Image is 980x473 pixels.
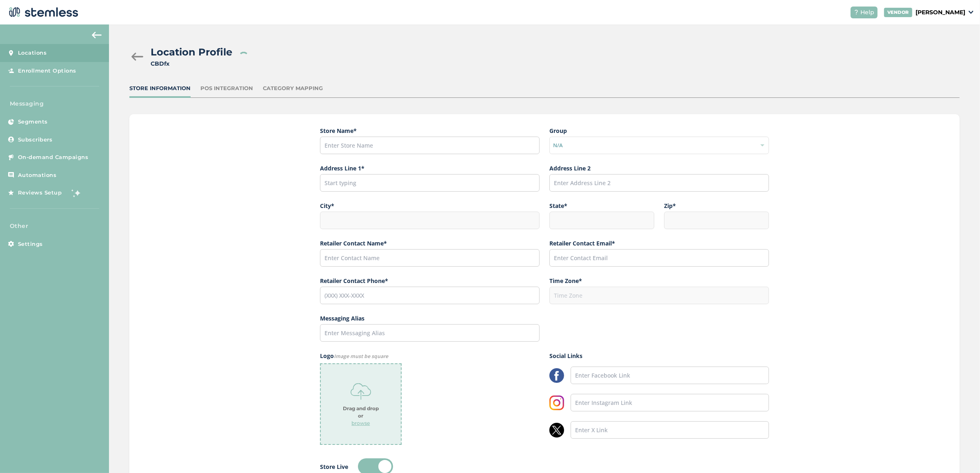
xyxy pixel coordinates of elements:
input: Enter Instagram Link [571,394,769,411]
span: Settings [18,240,43,248]
input: Enter Messaging Alias [320,324,540,342]
div: Category Mapping [263,84,323,93]
img: icon_down-arrow-small-66adaf34.svg [969,11,973,14]
label: Address Line 1* [320,164,540,172]
label: Address Line 2 [549,164,769,172]
p: [PERSON_NAME] [916,8,965,17]
div: CBDfx [151,60,232,68]
img: twitter-a65522e4.webp [549,423,564,438]
input: (XXX) XXX-XXXX [320,287,540,304]
label: Group [549,126,769,135]
img: icon-upload-85c7ce17.svg [351,381,371,402]
span: Help [860,8,874,17]
input: Enter Store Name [320,137,540,154]
img: LzgAAAAASUVORK5CYII= [549,368,564,383]
span: Reviews Setup [18,189,62,197]
label: City [320,201,540,210]
strong: Drag and drop or [343,405,379,420]
img: icon-arrow-back-accent-c549486e.svg [92,32,102,38]
span: Automations [18,171,57,179]
label: Time Zone [549,276,769,285]
label: Retailer Contact Name [320,239,540,248]
img: 8YMpSc0wJVRgAAAABJRU5ErkJggg== [549,396,564,410]
span: Subscribers [18,136,53,144]
h2: Location Profile [151,45,232,60]
div: POS Integration [200,84,253,93]
label: Store Live [320,462,348,471]
div: Store Information [129,84,191,93]
label: Messaging Alias [320,314,540,323]
input: Enter X Link [571,421,769,439]
label: Retailer Contact Phone* [320,276,540,285]
div: VENDOR [884,8,912,17]
span: Image must be square [334,353,388,360]
label: Social Links [549,351,769,360]
label: State [549,201,654,210]
img: icon-help-white-03924b79.svg [854,10,859,15]
label: Store Name [320,126,540,135]
input: Enter Address Line 2 [549,174,769,192]
input: Enter Facebook Link [571,367,769,384]
span: Locations [18,49,47,57]
input: Start typing [320,174,540,192]
label: Zip [664,201,769,210]
label: Logo [320,351,540,360]
img: logo-dark-0685b13c.svg [7,4,78,20]
input: Enter Contact Email [549,249,769,267]
label: Retailer Contact Email [549,239,769,248]
span: Segments [18,118,48,126]
span: On-demand Campaigns [18,153,89,161]
p: browse [351,420,370,427]
span: Enrollment Options [18,67,76,75]
img: glitter-stars-b7820f95.gif [68,185,84,201]
input: Enter Contact Name [320,249,540,267]
iframe: Chat Widget [939,434,980,473]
